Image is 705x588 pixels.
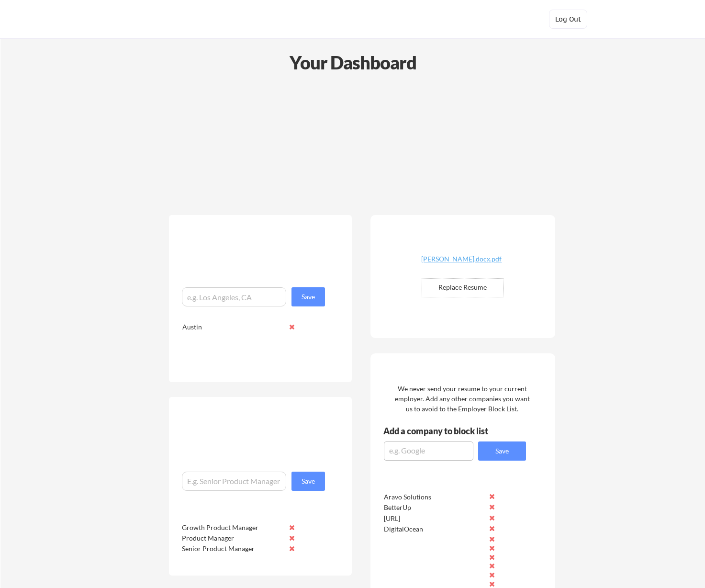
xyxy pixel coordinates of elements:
[404,256,518,271] a: [PERSON_NAME].docx.pdf
[182,472,286,491] input: E.g. Senior Product Manager
[182,322,283,332] div: Austin
[1,49,705,76] div: Your Dashboard
[478,441,526,461] button: Save
[383,427,503,435] div: Add a company to block list
[182,523,283,532] div: Growth Product Manager
[384,503,485,512] div: BetterUp
[549,10,587,29] button: Log Out
[291,287,325,306] button: Save
[384,524,485,534] div: DigitalOcean
[384,514,485,523] div: [URL]
[182,533,283,543] div: Product Manager
[291,472,325,491] button: Save
[182,287,286,306] input: e.g. Los Angeles, CA
[384,492,485,502] div: Aravo Solutions
[404,256,518,262] div: [PERSON_NAME].docx.pdf
[182,544,283,554] div: Senior Product Manager
[394,384,530,414] div: We never send your resume to your current employer. Add any other companies you want us to avoid ...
